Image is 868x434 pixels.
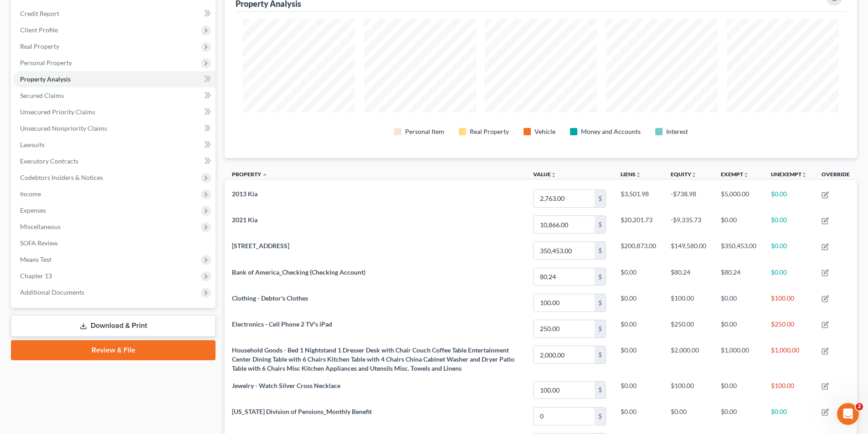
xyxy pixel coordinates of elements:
[13,87,216,104] a: Secured Claims
[595,346,606,363] div: $
[663,316,714,342] td: $250.00
[232,382,340,389] span: Jewelry - Watch Silver Cross Necklace
[613,264,663,290] td: $0.00
[595,320,606,337] div: $
[13,120,216,137] a: Unsecured Nonpriority Claims
[714,264,764,290] td: $80.24
[714,316,764,342] td: $0.00
[232,294,308,302] span: Clothing - Debtor's Clothes
[534,346,595,363] input: 0.00
[534,242,595,259] input: 0.00
[595,242,606,259] div: $
[581,127,641,136] div: Money and Accounts
[533,171,556,178] a: Valueunfold_more
[20,108,95,116] span: Unsecured Priority Claims
[595,190,606,207] div: $
[262,172,267,178] i: expand_less
[13,104,216,120] a: Unsecured Priority Claims
[613,403,663,429] td: $0.00
[666,127,688,136] div: Interest
[613,290,663,316] td: $0.00
[663,212,714,238] td: -$9,335.73
[11,315,216,337] a: Download & Print
[721,171,749,178] a: Exemptunfold_more
[232,171,267,178] a: Property expand_less
[20,288,84,296] span: Additional Documents
[714,238,764,264] td: $350,453.00
[837,403,859,425] iframe: Intercom live chat
[595,294,606,311] div: $
[13,71,216,87] a: Property Analysis
[764,377,814,403] td: $100.00
[714,377,764,403] td: $0.00
[764,403,814,429] td: $0.00
[663,403,714,429] td: $0.00
[613,185,663,211] td: $3,501.98
[595,268,606,286] div: $
[613,316,663,342] td: $0.00
[764,342,814,377] td: $1,000.00
[13,137,216,153] a: Lawsuits
[714,290,764,316] td: $0.00
[613,377,663,403] td: $0.00
[764,264,814,290] td: $0.00
[534,268,595,286] input: 0.00
[714,403,764,429] td: $0.00
[20,272,52,280] span: Chapter 13
[595,382,606,399] div: $
[663,264,714,290] td: $80.24
[13,235,216,251] a: SOFA Review
[671,171,697,178] a: Equityunfold_more
[551,172,556,178] i: unfold_more
[405,127,444,136] div: Personal Item
[534,408,595,425] input: 0.00
[20,59,72,66] span: Personal Property
[663,185,714,211] td: -$738.98
[11,340,216,360] a: Review & File
[20,255,51,263] span: Means Test
[691,172,697,178] i: unfold_more
[663,290,714,316] td: $100.00
[534,294,595,311] input: 0.00
[232,320,332,328] span: Electronics - Cell Phone 2 TV's iPad
[743,172,749,178] i: unfold_more
[814,165,857,186] th: Override
[663,238,714,264] td: $149,580.00
[20,206,46,214] span: Expenses
[20,239,58,247] span: SOFA Review
[595,408,606,425] div: $
[764,316,814,342] td: $250.00
[534,382,595,399] input: 0.00
[534,216,595,233] input: 0.00
[801,172,807,178] i: unfold_more
[764,238,814,264] td: $0.00
[714,185,764,211] td: $5,000.00
[20,10,59,17] span: Credit Report
[663,377,714,403] td: $100.00
[232,408,372,415] span: [US_STATE] Division of Pensions_Monthly Benefit
[613,212,663,238] td: $20,201.73
[20,174,103,181] span: Codebtors Insiders & Notices
[20,75,71,83] span: Property Analysis
[764,290,814,316] td: $100.00
[20,26,58,34] span: Client Profile
[534,320,595,337] input: 0.00
[764,185,814,211] td: $0.00
[13,153,216,169] a: Executory Contracts
[232,346,514,372] span: Household Goods - Bed 1 Nightstand 1 Dresser Desk with Chair Couch Coffee Table Entertainment Cen...
[20,190,41,198] span: Income
[663,342,714,377] td: $2,000.00
[20,92,64,99] span: Secured Claims
[771,171,807,178] a: Unexemptunfold_more
[764,212,814,238] td: $0.00
[232,268,365,276] span: Bank of America_Checking (Checking Account)
[613,342,663,377] td: $0.00
[714,342,764,377] td: $1,000.00
[232,242,289,250] span: [STREET_ADDRESS]
[470,127,509,136] div: Real Property
[20,42,59,50] span: Real Property
[636,172,641,178] i: unfold_more
[232,216,257,224] span: 2021 Kia
[621,171,641,178] a: Liensunfold_more
[20,124,107,132] span: Unsecured Nonpriority Claims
